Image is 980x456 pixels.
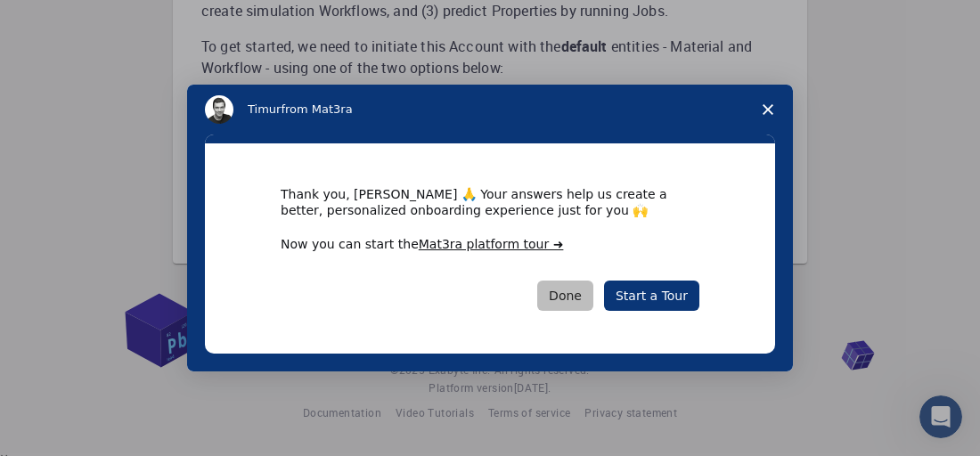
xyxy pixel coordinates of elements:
[604,281,699,311] a: Start a Tour
[281,102,352,116] span: from Mat3ra
[36,12,100,28] span: Support
[537,281,593,311] button: Done
[281,236,699,254] div: Now you can start the
[248,102,281,116] span: Timur
[743,85,793,134] span: Close survey
[281,186,699,218] div: Thank you, [PERSON_NAME] 🙏 Your answers help us create a better, personalized onboarding experien...
[419,237,564,251] a: Mat3ra platform tour ➜
[205,95,233,124] img: Profile image for Timur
